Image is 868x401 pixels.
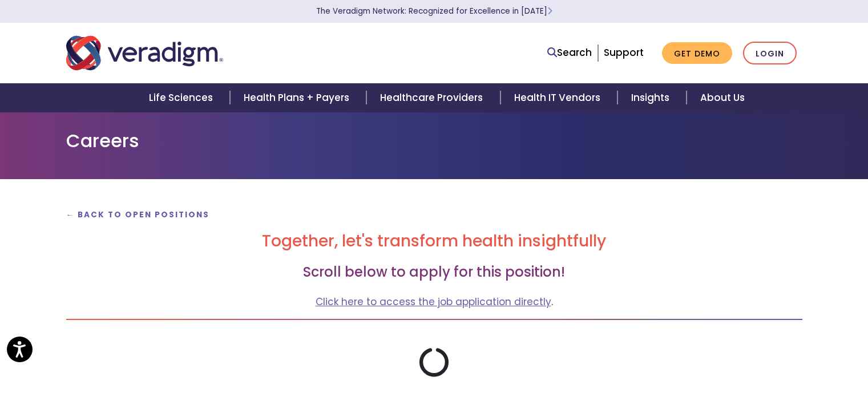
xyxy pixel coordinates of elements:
a: The Veradigm Network: Recognized for Excellence in [DATE]Learn More [316,6,552,17]
a: About Us [687,83,758,112]
a: Login [743,42,797,65]
a: Health IT Vendors [500,83,617,112]
a: Life Sciences [135,83,230,112]
a: Click here to access the job application directly [316,295,551,309]
p: . [66,294,802,310]
a: Insights [617,83,687,112]
a: Get Demo [662,42,732,64]
h3: Scroll below to apply for this position! [66,264,802,281]
a: Healthcare Providers [366,83,500,112]
span: Learn More [547,6,552,17]
img: Veradigm logo [66,34,223,72]
a: Support [604,46,644,59]
h1: Careers [66,130,802,152]
a: Health Plans + Payers [230,83,366,112]
h2: Together, let's transform health insightfully [66,232,802,251]
a: Search [547,45,592,60]
a: ← Back to Open Positions [66,209,210,220]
